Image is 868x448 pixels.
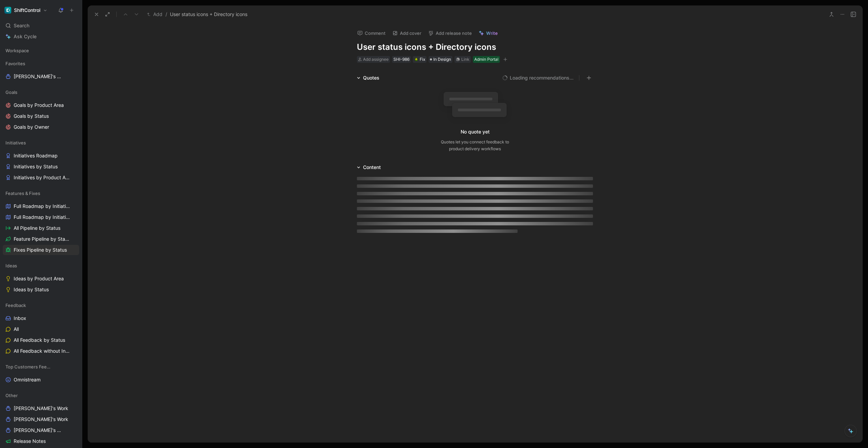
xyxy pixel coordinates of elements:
a: Inbox [3,313,79,323]
a: Initiatives by Status [3,162,79,172]
h1: User status icons + Directory icons [357,42,593,53]
span: Initiatives by Status [14,163,58,170]
span: All Pipeline by Status [14,225,60,232]
div: IdeasIdeas by Product AreaIdeas by Status [3,261,79,295]
div: Feedback [3,300,79,310]
span: All [14,326,19,333]
span: Write [486,30,498,36]
div: GoalsGoals by Product AreaGoals by StatusGoals by Owner [3,87,79,132]
span: Feature Pipeline by Status [14,236,70,242]
div: Search [3,20,79,31]
img: ShiftControl [4,7,11,14]
div: Ideas [3,261,79,271]
div: Quotes let you connect feedback to product delivery workflows [441,139,509,152]
a: Full Roadmap by Initiatives [3,201,79,211]
span: Feedback [5,302,26,309]
span: Goals by Status [14,113,49,120]
a: All [3,324,79,334]
button: Add release note [425,28,475,38]
span: / [165,10,167,18]
img: 🪲 [414,57,418,61]
a: Fixes Pipeline by Status [3,245,79,255]
span: Ideas [5,262,17,269]
div: Top Customers Feedback [3,362,79,372]
span: [PERSON_NAME]'s Work [14,416,68,423]
span: User status icons + Directory icons [170,10,247,18]
span: Ideas by Product Area [14,275,64,282]
a: Release Notes [3,436,79,446]
button: Loading recommendations... [502,74,574,82]
div: SHI-986 [393,56,409,63]
div: InitiativesInitiatives RoadmapInitiatives by StatusInitiatives by Product Area [3,138,79,183]
a: Goals by Product Area [3,100,79,110]
div: Content [363,163,381,171]
span: Inbox [14,315,26,322]
div: Initiatives [3,138,79,148]
a: Goals by Owner [3,122,79,132]
span: Initiatives [5,139,26,146]
div: 🪲Fix [413,56,426,63]
a: [PERSON_NAME]'s Work [3,414,79,424]
span: Goals by Product Area [14,102,64,109]
a: Initiatives Roadmap [3,151,79,161]
button: Comment [354,28,389,38]
div: Favorites [3,58,79,69]
a: Full Roadmap by Initiatives/Status [3,212,79,222]
div: Link [461,56,469,63]
div: No quote yet [461,128,490,136]
span: Fixes Pipeline by Status [14,247,67,253]
button: Add [145,10,164,18]
span: Top Customers Feedback [5,363,53,370]
span: In Design [433,56,451,63]
div: Workspace [3,45,79,56]
a: Goals by Status [3,111,79,121]
span: Full Roadmap by Initiatives [14,203,70,210]
a: Feature Pipeline by Status [3,234,79,244]
div: In Design [429,56,452,63]
div: Goals [3,87,79,97]
a: Ask Cycle [3,31,79,42]
div: Quotes [354,74,382,82]
div: Features & Fixes [3,188,79,198]
span: Full Roadmap by Initiatives/Status [14,214,71,221]
div: FeedbackInboxAllAll Feedback by StatusAll Feedback without Insights [3,300,79,356]
span: [PERSON_NAME]'s Work [14,427,63,434]
a: [PERSON_NAME]'s Work [3,425,79,435]
div: Features & FixesFull Roadmap by InitiativesFull Roadmap by Initiatives/StatusAll Pipeline by Stat... [3,188,79,255]
span: Goals by Owner [14,124,49,130]
a: [PERSON_NAME]'s Work [3,71,79,82]
span: Initiatives by Product Area [14,174,70,181]
a: Ideas by Status [3,284,79,295]
span: Ideas by Status [14,286,49,293]
span: All Feedback without Insights [14,348,71,354]
div: Fix [414,56,425,63]
h1: ShiftControl [14,7,40,13]
span: All Feedback by Status [14,337,65,344]
span: Features & Fixes [5,190,40,197]
div: Content [354,163,384,171]
div: Admin Portal [474,56,498,63]
a: All Feedback without Insights [3,346,79,356]
span: Release Notes [14,438,46,445]
span: Goals [5,89,17,96]
span: Initiatives Roadmap [14,152,58,159]
span: Favorites [5,60,25,67]
a: All Pipeline by Status [3,223,79,233]
button: Add cover [389,28,424,38]
a: Omnistream [3,375,79,385]
span: Omnistream [14,376,41,383]
button: ShiftControlShiftControl [3,5,49,15]
a: All Feedback by Status [3,335,79,345]
span: Workspace [5,47,29,54]
button: Write [476,28,501,38]
span: [PERSON_NAME]'s Work [14,405,68,412]
a: Initiatives by Product Area [3,172,79,183]
span: Search [14,22,29,30]
a: [PERSON_NAME]'s Work [3,403,79,414]
div: Quotes [363,74,379,82]
span: Add assignee [363,57,389,62]
span: Ask Cycle [14,32,37,41]
span: Other [5,392,18,399]
div: Top Customers FeedbackOmnistream [3,362,79,385]
div: Other [3,390,79,401]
